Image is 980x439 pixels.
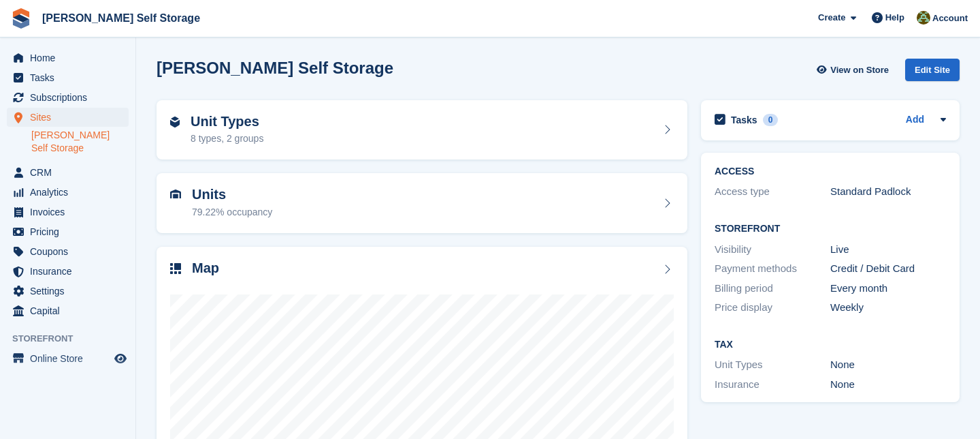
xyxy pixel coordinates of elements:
span: Settings [30,282,112,301]
div: Weekly [830,300,946,316]
div: Visibility [715,242,830,258]
h2: Tasks [731,114,757,126]
div: Price display [715,300,830,316]
h2: Storefront [715,224,946,234]
a: Preview store [112,350,129,367]
span: Pricing [30,222,112,241]
a: Units 79.22% occupancy [157,173,687,233]
a: Edit Site [905,59,960,87]
div: Edit Site [905,59,960,81]
div: Unit Types [715,357,830,373]
span: Insurance [30,262,112,281]
h2: Tax [715,339,946,350]
a: menu [7,68,129,87]
img: stora-icon-8386f47178a22dfd0bd8f6a31ec36ba5ce8667c1dd55bd0f319d3a0aa187defe.svg [11,8,31,29]
div: Access type [715,184,830,200]
a: Add [906,112,924,128]
span: Capital [30,301,112,320]
div: None [830,357,946,373]
a: menu [7,222,129,241]
a: [PERSON_NAME] Self Storage [31,129,129,155]
div: Credit / Debit Card [830,261,946,277]
a: Unit Types 8 types, 2 groups [157,100,687,160]
h2: [PERSON_NAME] Self Storage [157,59,393,77]
span: Create [818,11,845,25]
div: Insurance [715,377,830,393]
span: Subscriptions [30,88,112,107]
a: menu [7,163,129,182]
a: View on Store [815,59,894,81]
div: None [830,377,946,393]
span: Sites [30,108,112,127]
span: Home [30,48,112,67]
span: Analytics [30,183,112,202]
a: menu [7,262,129,281]
div: 0 [763,114,779,126]
a: menu [7,301,129,320]
a: menu [7,88,129,107]
div: Live [830,242,946,258]
h2: Units [192,187,272,202]
h2: ACCESS [715,166,946,177]
a: [PERSON_NAME] Self Storage [37,7,206,29]
img: unit-type-icn-2b2737a686de81e16bb02015468b77c625bbabd49415b5ef34ead5e3b44a266d.svg [170,117,180,127]
span: Tasks [30,68,112,87]
h2: Unit Types [191,114,263,130]
div: 8 types, 2 groups [191,132,263,146]
a: menu [7,282,129,301]
span: Storefront [12,332,135,346]
img: unit-icn-7be61d7bf1b0ce9d3e12c5938cc71ed9869f7b940bace4675aadf7bd6d80202e.svg [170,190,181,199]
span: Account [932,12,968,25]
a: menu [7,48,129,67]
span: Invoices [30,202,112,222]
h2: Map [192,260,219,276]
a: menu [7,349,129,368]
a: menu [7,242,129,261]
div: Payment methods [715,261,830,277]
span: Online Store [30,349,112,368]
div: Billing period [715,281,830,297]
span: CRM [30,163,112,182]
span: Coupons [30,242,112,261]
img: map-icn-33ee37083ee616e46c38cad1a60f524a97daa1e2b2c8c0bc3eb3415660979fc1.svg [170,263,181,274]
div: 79.22% occupancy [192,205,272,219]
span: View on Store [830,63,889,77]
a: menu [7,108,129,127]
img: Karl [917,11,930,25]
div: Standard Padlock [830,184,946,200]
span: Help [885,11,904,25]
a: menu [7,202,129,222]
div: Every month [830,281,946,297]
a: menu [7,183,129,202]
